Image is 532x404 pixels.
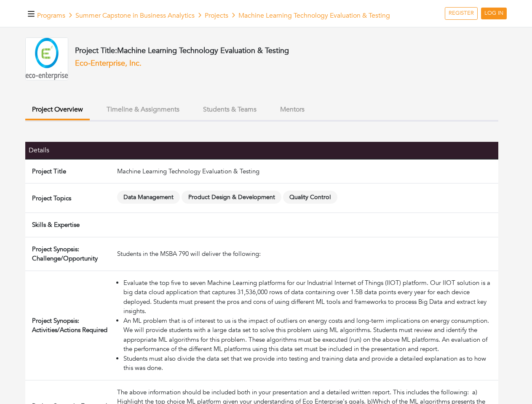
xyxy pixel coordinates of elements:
img: eco-enterprise_Logo_vf.jpeg [25,37,68,80]
li: Students must also divide the data set that we provide into testing and training data and provide... [123,354,495,373]
a: Projects [205,11,228,20]
button: Timeline & Assignments [100,101,186,119]
span: Quality Control [283,191,337,204]
td: Skills & Expertise [25,213,114,237]
div: Students in the MSBA 790 will deliver the following: [117,249,495,259]
td: Project Synopsis: Challenge/Opportunity [25,237,114,271]
button: Students & Teams [196,101,263,119]
a: LOG IN [481,8,507,19]
li: An ML problem that is of interest to us is the impact of outliers on energy costs and long-term i... [123,316,495,354]
span: Machine Learning Technology Evaluation & Testing [238,11,390,20]
li: Evaluate the top five to seven Machine Learning platforms for our Industrial Internet of Things (... [123,278,495,316]
td: Project Title [25,159,114,183]
h4: Project Title: [75,46,289,56]
a: Eco-Enterprise, Inc. [75,58,142,69]
a: REGISTER [445,7,478,20]
a: Programs [37,11,65,20]
button: Mentors [273,101,311,119]
span: Data Management [117,191,180,204]
button: Project Overview [25,101,90,120]
span: Machine Learning Technology Evaluation & Testing [117,45,289,56]
span: Product Design & Development [182,191,281,204]
a: Summer Capstone in Business Analytics [75,11,195,20]
td: Machine Learning Technology Evaluation & Testing [114,159,498,183]
th: Details [25,142,114,159]
td: Project Topics [25,183,114,213]
td: Project Synopsis: Activities/Actions Required [25,271,114,380]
